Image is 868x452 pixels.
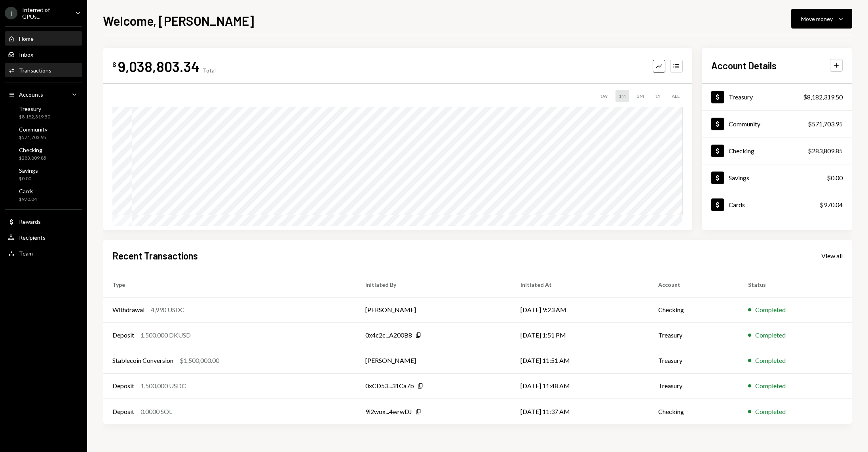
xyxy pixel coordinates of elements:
[103,272,356,297] th: Type
[356,272,511,297] th: Initiated By
[112,305,144,315] div: Withdrawal
[702,84,852,110] a: Treasury$8,182,319.50
[356,297,511,322] td: [PERSON_NAME]
[649,297,739,322] td: Checking
[19,51,33,58] div: Inbox
[19,196,37,203] div: $970.04
[511,399,649,424] td: [DATE] 11:37 AM
[112,330,134,340] div: Deposit
[180,356,219,365] div: $1,500,000.00
[19,175,38,182] div: $0.00
[112,356,173,365] div: Stablecoin Conversion
[511,348,649,373] td: [DATE] 11:51 AM
[803,92,843,102] div: $8,182,319.50
[5,47,82,61] a: Inbox
[649,272,739,297] th: Account
[141,330,191,340] div: 1,500,000 DKUSD
[356,348,511,373] td: [PERSON_NAME]
[118,57,199,75] div: 9,038,803.34
[365,407,412,416] div: 9i2wox...4wrwDJ
[755,330,786,340] div: Completed
[19,218,41,225] div: Rewards
[755,381,786,391] div: Completed
[19,67,51,74] div: Transactions
[365,381,414,391] div: 0xCD53...31Ca7b
[755,407,786,416] div: Completed
[791,9,852,29] button: Move money
[729,120,760,128] div: Community
[711,59,777,72] h2: Account Details
[19,188,37,195] div: Cards
[112,381,134,391] div: Deposit
[5,214,82,229] a: Rewards
[511,297,649,322] td: [DATE] 9:23 AM
[19,91,43,98] div: Accounts
[141,381,186,391] div: 1,500,000 USDC
[5,185,82,204] a: Cards$970.04
[649,399,739,424] td: Checking
[649,322,739,348] td: Treasury
[5,103,82,122] a: Treasury$8,182,319.50
[103,13,254,29] h1: Welcome, [PERSON_NAME]
[5,246,82,260] a: Team
[669,90,683,102] div: ALL
[5,124,82,143] a: Community$571,703.95
[702,191,852,218] a: Cards$970.04
[729,93,753,101] div: Treasury
[19,147,46,153] div: Checking
[5,144,82,163] a: Checking$283,809.85
[5,63,82,77] a: Transactions
[19,105,50,112] div: Treasury
[702,111,852,137] a: Community$571,703.95
[19,250,33,257] div: Team
[203,67,216,74] div: Total
[365,330,412,340] div: 0x4c2c...A200B8
[5,87,82,101] a: Accounts
[649,373,739,399] td: Treasury
[801,15,833,23] div: Move money
[19,35,34,42] div: Home
[821,252,843,260] div: View all
[511,322,649,348] td: [DATE] 1:51 PM
[649,348,739,373] td: Treasury
[151,305,184,315] div: 4,990 USDC
[22,6,69,20] div: Internet of GPUs...
[755,305,786,315] div: Completed
[808,119,843,129] div: $571,703.95
[652,90,664,102] div: 1Y
[141,407,172,416] div: 0.0000 SOL
[112,61,116,69] div: $
[820,200,843,210] div: $970.04
[821,251,843,260] a: View all
[112,249,198,262] h2: Recent Transactions
[112,407,134,416] div: Deposit
[739,272,852,297] th: Status
[729,147,754,154] div: Checking
[5,7,17,19] div: I
[827,173,843,183] div: $0.00
[808,146,843,156] div: $283,809.85
[729,174,749,181] div: Savings
[19,114,50,120] div: $8,182,319.50
[634,90,647,102] div: 3M
[755,356,786,365] div: Completed
[5,230,82,244] a: Recipients
[615,90,629,102] div: 1M
[702,164,852,191] a: Savings$0.00
[5,165,82,184] a: Savings$0.00
[19,155,46,162] div: $283,809.85
[5,31,82,46] a: Home
[19,167,38,174] div: Savings
[19,126,47,133] div: Community
[511,373,649,399] td: [DATE] 11:48 AM
[702,137,852,164] a: Checking$283,809.85
[597,90,611,102] div: 1W
[19,134,47,141] div: $571,703.95
[511,272,649,297] th: Initiated At
[729,201,745,208] div: Cards
[19,234,46,241] div: Recipients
